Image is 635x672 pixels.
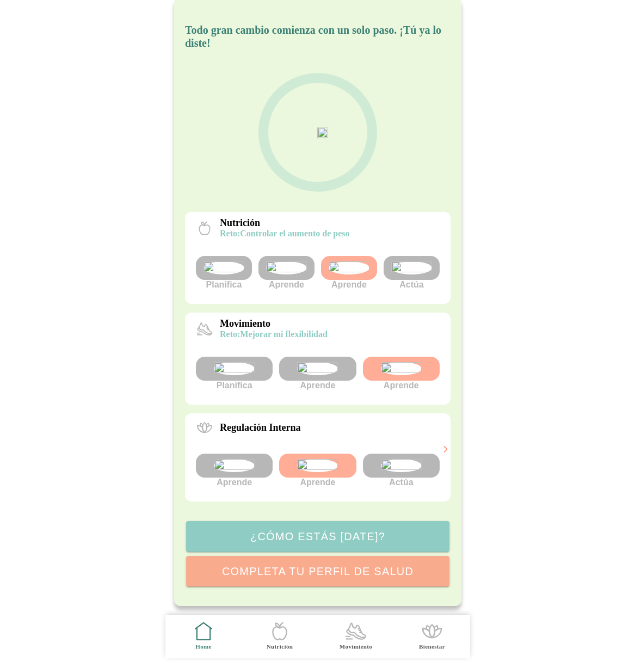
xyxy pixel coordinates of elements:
ion-button: ¿Cómo estás [DATE]? [186,521,449,552]
div: Actúa [384,256,440,290]
div: Aprende [279,357,356,390]
div: Aprende [258,256,315,290]
ion-button: Completa tu perfil de salud [186,556,449,587]
p: Controlar el aumento de peso [220,229,350,239]
p: Nutrición [220,217,350,229]
div: Planifica [196,357,273,390]
ion-label: Nutrición [266,643,292,651]
div: Actúa [362,454,439,487]
div: Planifica [196,256,252,290]
div: Aprende [362,357,439,390]
div: Aprende [279,454,356,487]
span: reto: [220,229,240,238]
h5: Todo gran cambio comienza con un solo paso. ¡Tú ya lo diste! [185,23,451,50]
p: Mejorar mi flexibilidad [220,329,328,339]
div: Aprende [196,454,273,487]
span: reto: [220,329,240,339]
p: Movimiento [220,318,328,329]
ion-label: Bienestar [419,643,445,651]
ion-label: Home [195,643,212,651]
ion-label: Movimiento [339,643,372,651]
p: Regulación Interna [220,422,301,433]
div: Aprende [321,256,377,290]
